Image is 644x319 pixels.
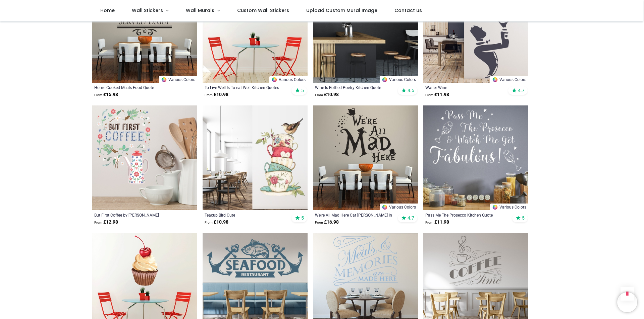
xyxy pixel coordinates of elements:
img: Color Wheel [382,77,388,83]
a: Waiter Wine [425,85,506,90]
a: Various Colors [380,204,418,210]
img: Pass Me The Prosecco Kitchen Quote Wall Sticker [423,105,528,210]
span: 4.7 [518,87,525,93]
iframe: Brevo live chat [617,292,637,312]
strong: £ 10.98 [205,91,228,98]
span: From [425,93,433,97]
span: From [205,221,213,224]
a: Wine Is Bottled Poetry Kitchen Quote [315,85,396,90]
img: Color Wheel [492,77,498,83]
strong: £ 12.98 [94,219,118,226]
strong: £ 16.98 [315,219,339,226]
img: Teacup Bird Cute Wall Sticker [203,105,308,210]
span: Home [100,7,115,14]
span: Wall Stickers [132,7,163,14]
a: Various Colors [269,76,308,83]
img: Color Wheel [382,204,388,210]
span: From [315,93,323,97]
strong: £ 15.98 [94,91,118,98]
span: 5 [522,215,525,221]
a: Various Colors [490,204,528,210]
span: Contact us [394,7,422,14]
strong: £ 11.98 [425,219,449,226]
span: Custom Wall Stickers [237,7,289,14]
span: 5 [301,215,304,221]
span: 4.5 [408,87,414,93]
span: 4.7 [408,215,414,221]
span: From [205,93,213,97]
strong: £ 10.98 [315,91,339,98]
a: Various Colors [490,76,528,83]
span: From [94,221,102,224]
a: Teacup Bird Cute [205,212,285,218]
strong: £ 11.98 [425,91,449,98]
span: Wall Murals [186,7,214,14]
span: From [425,221,433,224]
a: Home Cooked Meals Food Quote [94,85,175,90]
span: From [315,221,323,224]
span: From [94,93,102,97]
a: To Live Well Is To eat Well Kitchen Quotes [205,85,285,90]
img: Color Wheel [161,77,167,83]
a: We're All Mad Here Cat [PERSON_NAME] In Wonderland [315,212,396,218]
span: 5 [301,87,304,93]
strong: £ 10.98 [205,219,228,226]
img: But First Coffee Wall Sticker by Angela Spurgeon [92,105,197,210]
img: Color Wheel [492,204,498,210]
span: Upload Custom Mural Image [306,7,377,14]
a: Various Colors [159,76,197,83]
img: Color Wheel [271,77,277,83]
img: We're All Mad Here Cat Alice In Wonderland Wall Sticker [313,105,418,210]
a: Various Colors [380,76,418,83]
a: But First Coffee by [PERSON_NAME] [94,212,175,218]
a: Pass Me The Prosecco Kitchen Quote [425,212,506,218]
